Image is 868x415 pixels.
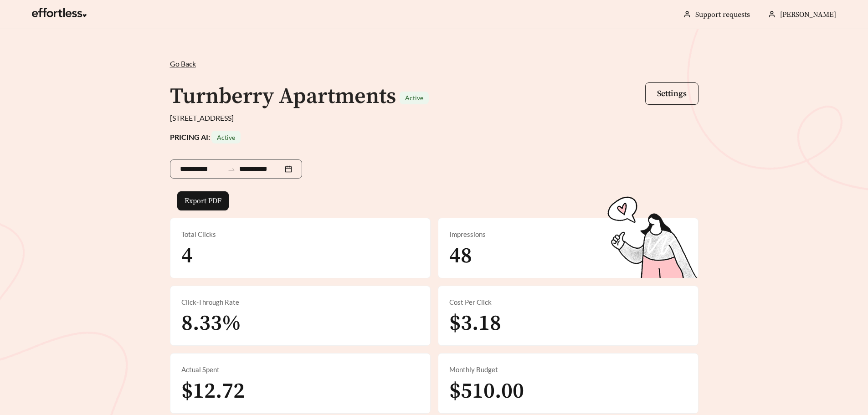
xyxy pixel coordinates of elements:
button: Export PDF [177,191,229,210]
span: to [227,165,236,173]
div: [STREET_ADDRESS] [170,113,699,123]
span: 4 [181,242,193,270]
button: Settings [645,82,699,105]
div: Monthly Budget [449,364,687,375]
div: Impressions [449,229,687,240]
a: Support requests [695,10,750,19]
span: $510.00 [449,378,524,405]
h1: Turnberry Apartments [170,83,396,110]
strong: PRICING AI: [170,133,241,141]
span: $3.18 [449,310,501,337]
div: Click-Through Rate [181,297,419,307]
span: swap-right [227,165,236,174]
span: 48 [449,242,472,270]
span: Settings [657,88,687,99]
span: $12.72 [181,378,245,405]
span: Export PDF [185,195,221,206]
span: [PERSON_NAME] [780,10,836,19]
div: Cost Per Click [449,297,687,307]
span: Go Back [170,59,196,68]
div: Total Clicks [181,229,419,240]
span: Active [405,94,423,102]
span: Active [217,133,235,141]
span: 8.33% [181,310,241,337]
div: Actual Spent [181,364,419,375]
